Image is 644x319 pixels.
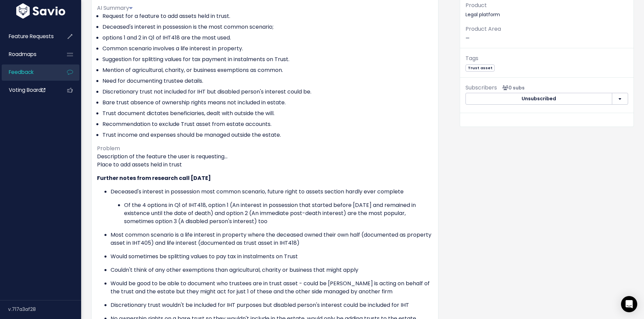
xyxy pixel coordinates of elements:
[2,82,56,98] a: Voting Board
[466,1,628,19] p: Legal platform
[102,45,433,53] li: Common scenario involves a life interest in property.
[466,64,495,72] span: Trust asset
[102,55,433,63] li: Suggestion for splitting values for tax payment in instalments on Trust.
[102,12,433,20] li: Request for a feature to add assets held in trust.
[466,93,612,105] button: Unsubscribed
[8,300,81,318] div: v.717a3af28
[2,64,56,80] a: Feedback
[2,29,56,44] a: Feature Requests
[111,188,433,196] p: Deceased's interest in possession most common scenario, future right to assets section hardly eve...
[9,69,33,76] span: Feedback
[466,54,478,62] span: Tags
[111,280,433,296] p: Would be good to be able to document who trustees are in trust asset - could be [PERSON_NAME] is ...
[102,131,433,139] li: Trust income and expenses should be managed outside the estate.
[500,84,525,91] span: <p><strong>Subscribers</strong><br><br> No subscribers yet<br> </p>
[15,3,67,19] img: logo-white.9d6f32f41409.svg
[466,24,628,43] p: —
[124,201,433,225] li: Of the 4 options in Q1 of IHT418, option 1 (An interest in possession that started before [DATE] ...
[2,47,56,62] a: Roadmaps
[111,231,433,247] p: Most common scenario is a life interest in property where the deceased owned their own half (docu...
[9,33,54,40] span: Feature Requests
[97,153,433,169] p: Description of the feature the user is requesting... Place to add assets held in trust
[466,64,495,71] a: Trust asset
[9,86,45,94] span: Voting Board
[102,120,433,128] li: Recommendation to exclude Trust asset from estate accounts.
[111,301,433,309] p: Discretionary trust wouldn't be included for IHT purposes but disabled person's interest could be...
[111,266,433,274] p: Couldn't think of any other exemptions than agricultural, charity or business that might apply
[102,77,433,85] li: Need for documenting trustee details.
[466,25,501,33] span: Product Area
[102,109,433,117] li: Trust document dictates beneficiaries, dealt with outside the will.
[102,66,433,74] li: Mention of agricultural, charity, or business exemptions as common.
[97,174,211,182] strong: Further notes from research call [DATE]
[97,4,133,12] span: AI Summary
[111,252,433,261] p: Would sometimes be splitting values to pay tax in instalments on Trust
[102,88,433,96] li: Discretionary trust not included for IHT but disabled person's interest could be.
[9,51,37,58] span: Roadmaps
[97,144,120,152] span: Problem
[466,1,487,9] span: Product
[102,34,433,42] li: options 1 and 2 in Q1 of IHT418 are the most used.
[466,84,497,91] span: Subscribers
[102,99,433,107] li: Bare trust absence of ownership rights means not included in estate.
[102,23,433,31] li: Deceased's interest in possession is the most common scenario;
[621,296,637,312] div: Open Intercom Messenger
